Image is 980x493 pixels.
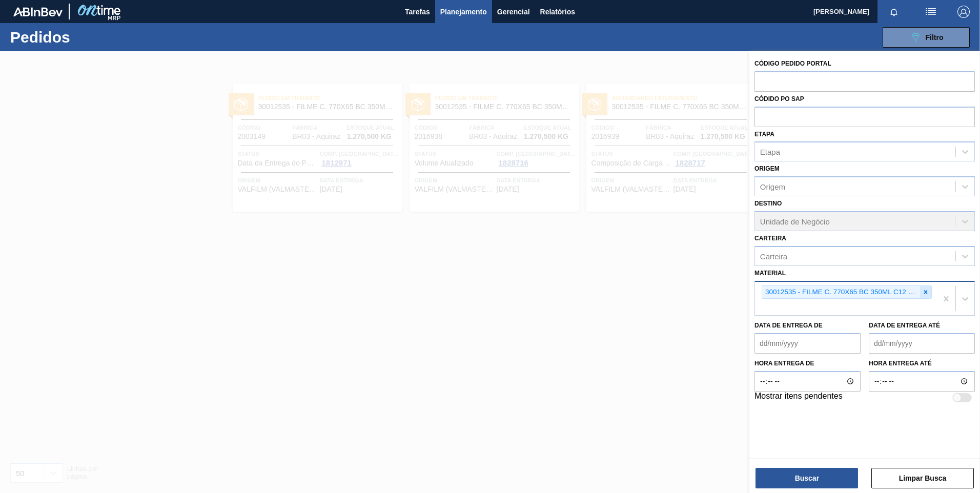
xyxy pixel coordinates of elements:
[754,200,782,207] label: Destino
[497,6,530,18] span: Gerencial
[754,333,861,354] input: dd/mm/yyyy
[957,6,970,18] img: Logout
[762,286,920,299] div: 30012535 - FILME C. 770X65 BC 350ML C12 429
[760,182,785,191] div: Origem
[760,148,780,156] div: Etapa
[883,27,970,48] button: Filtro
[540,6,575,18] span: Relatórios
[754,356,861,371] label: Hora entrega de
[754,270,786,277] label: Material
[869,333,975,354] input: dd/mm/yyyy
[760,252,787,260] div: Carteira
[13,7,63,16] img: TNhmsLtSVTkK8tSr43FrP2fwEKptu5GPRR3wAAAABJRU5ErkJggg==
[926,33,944,42] span: Filtro
[877,5,910,19] button: Notificações
[754,95,804,102] label: Códido PO SAP
[869,322,940,329] label: Data de Entrega até
[754,235,786,242] label: Carteira
[440,6,487,18] span: Planejamento
[754,60,831,67] label: Código Pedido Portal
[405,6,430,18] span: Tarefas
[754,131,774,138] label: Etapa
[754,322,823,329] label: Data de Entrega de
[754,392,843,404] label: Mostrar itens pendentes
[754,165,780,172] label: Origem
[925,6,937,18] img: userActions
[869,356,975,371] label: Hora entrega até
[10,31,164,43] h1: Pedidos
